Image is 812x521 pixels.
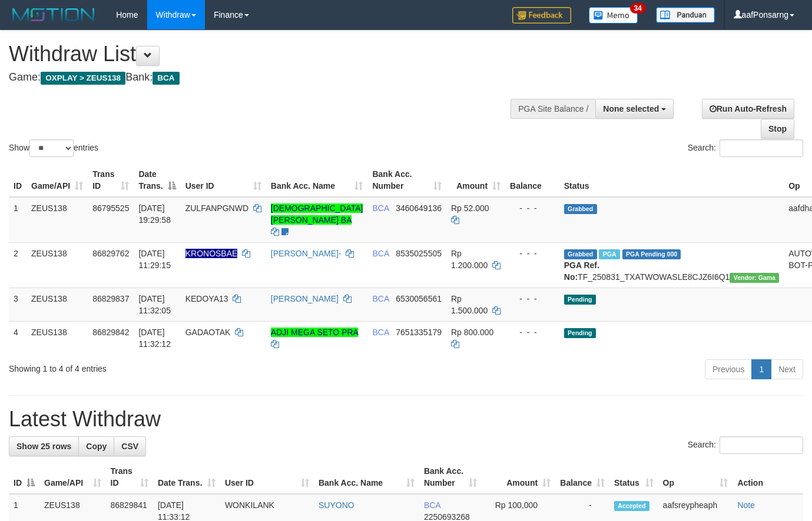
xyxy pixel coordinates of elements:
[737,500,755,510] a: Note
[185,203,248,213] span: ZULFANPGNWD
[134,163,180,197] th: Date Trans.: activate to sort column descending
[511,99,595,119] div: PGA Site Balance /
[9,288,26,321] td: 3
[271,249,342,258] a: [PERSON_NAME]-
[185,328,231,337] span: GADAOTAK
[86,442,107,451] span: Copy
[88,163,134,197] th: Trans ID: activate to sort column ascending
[512,7,571,24] img: Feedback.jpg
[510,293,555,305] div: - - -
[9,436,79,456] a: Show 25 rows
[589,7,638,24] img: Button%20Memo.svg
[614,501,649,511] span: Accepted
[41,72,125,85] span: OXPLAY > ZEUS138
[92,328,129,337] span: 86829842
[9,197,26,243] td: 1
[181,163,266,197] th: User ID: activate to sort column ascending
[153,72,179,85] span: BCA
[26,321,88,355] td: ZEUS138
[138,328,171,349] span: [DATE] 11:32:12
[9,6,98,24] img: MOTION_logo.png
[451,294,488,315] span: Rp 1.500.000
[9,358,330,375] div: Showing 1 to 4 of 4 entries
[271,328,358,337] a: ADJI MEGA SETO PRA
[419,460,482,494] th: Bank Acc. Number: activate to sort column ascending
[138,294,171,315] span: [DATE] 11:32:05
[564,260,599,282] b: PGA Ref. No:
[446,163,505,197] th: Amount: activate to sort column ascending
[9,408,803,431] h1: Latest Withdraw
[185,294,228,303] span: KEDOYA13
[16,442,71,451] span: Show 25 rows
[271,294,339,303] a: [PERSON_NAME]
[9,242,26,288] td: 2
[564,328,596,338] span: Pending
[658,460,733,494] th: Op: activate to sort column ascending
[153,460,220,494] th: Date Trans.: activate to sort column ascending
[220,460,314,494] th: User ID: activate to sort column ascending
[314,460,419,494] th: Bank Acc. Name: activate to sort column ascending
[482,460,555,494] th: Amount: activate to sort column ascending
[761,119,794,139] a: Stop
[114,436,146,456] a: CSV
[505,163,559,197] th: Balance
[705,359,752,379] a: Previous
[688,436,803,454] label: Search:
[396,294,442,303] span: Copy 6530056561 to clipboard
[559,242,784,288] td: TF_250831_TXATWOWASLE8CJZ6I6Q1
[92,249,129,258] span: 86829762
[26,288,88,321] td: ZEUS138
[424,500,440,510] span: BCA
[603,104,659,113] span: None selected
[138,203,171,225] span: [DATE] 19:29:58
[720,139,803,157] input: Search:
[319,500,354,510] a: SUYONO
[26,197,88,243] td: ZEUS138
[372,294,389,303] span: BCA
[372,203,389,213] span: BCA
[630,3,646,14] span: 34
[9,163,26,197] th: ID
[564,249,597,259] span: Grabbed
[9,72,529,84] h4: Game: Bank:
[564,204,597,214] span: Grabbed
[78,436,114,456] a: Copy
[702,99,794,119] a: Run Auto-Refresh
[9,139,98,157] label: Show entries
[396,203,442,213] span: Copy 3460649136 to clipboard
[555,460,609,494] th: Balance: activate to sort column ascending
[26,242,88,288] td: ZEUS138
[510,202,555,214] div: - - -
[372,328,389,337] span: BCA
[9,42,529,66] h1: Withdraw List
[396,328,442,337] span: Copy 7651335179 to clipboard
[771,359,803,379] a: Next
[733,460,803,494] th: Action
[451,203,489,213] span: Rp 52.000
[510,248,555,259] div: - - -
[751,359,771,379] a: 1
[271,203,363,225] a: [DEMOGRAPHIC_DATA][PERSON_NAME] BA
[138,249,171,270] span: [DATE] 11:29:15
[609,460,658,494] th: Status: activate to sort column ascending
[688,139,803,157] label: Search:
[451,328,493,337] span: Rp 800.000
[451,249,488,270] span: Rp 1.200.000
[599,249,619,259] span: Marked by aafnoeunsreypich
[559,163,784,197] th: Status
[121,442,138,451] span: CSV
[372,249,389,258] span: BCA
[564,295,596,305] span: Pending
[367,163,446,197] th: Bank Acc. Number: activate to sort column ascending
[595,99,674,119] button: None selected
[39,460,106,494] th: Game/API: activate to sort column ascending
[510,326,555,338] div: - - -
[185,249,238,258] span: Nama rekening ada tanda titik/strip, harap diedit
[730,273,779,283] span: Vendor URL: https://trx31.1velocity.biz
[29,139,74,157] select: Showentries
[92,203,129,213] span: 86795525
[92,294,129,303] span: 86829837
[9,460,39,494] th: ID: activate to sort column descending
[106,460,153,494] th: Trans ID: activate to sort column ascending
[656,7,715,23] img: panduan.png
